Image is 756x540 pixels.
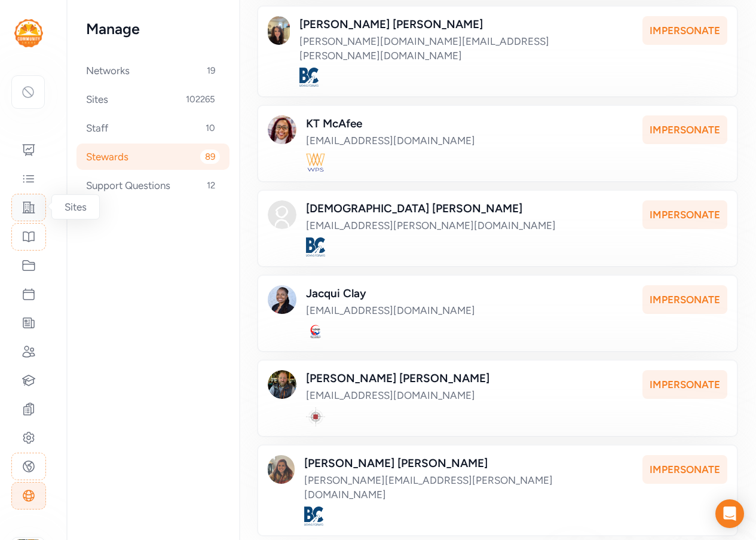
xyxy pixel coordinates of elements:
[306,388,489,402] div: [EMAIL_ADDRESS][DOMAIN_NAME]
[306,370,489,387] div: [PERSON_NAME] [PERSON_NAME]
[76,172,229,199] div: Support Questions
[268,455,295,484] img: Avatar
[642,200,727,229] div: Impersonate
[86,19,220,38] h2: Manage
[181,92,220,106] span: 102265
[642,370,727,399] div: Impersonate
[76,86,229,112] div: Sites
[299,16,609,33] div: [PERSON_NAME] [PERSON_NAME]
[202,178,220,193] span: 12
[304,473,609,502] div: [PERSON_NAME][EMAIL_ADDRESS][PERSON_NAME][DOMAIN_NAME]
[642,115,727,144] div: Impersonate
[200,150,220,164] span: 89
[304,507,323,526] img: Logo
[306,407,325,426] img: Logo
[268,115,296,144] img: Avatar
[76,144,229,170] div: Stewards
[306,303,475,318] div: [EMAIL_ADDRESS][DOMAIN_NAME]
[715,499,744,528] div: Open Intercom Messenger
[76,115,229,141] div: Staff
[306,200,556,217] div: [DEMOGRAPHIC_DATA] [PERSON_NAME]
[268,370,296,399] img: Avatar
[306,152,325,172] img: Logo
[14,19,43,47] img: logo
[76,57,229,84] div: Networks
[306,115,475,132] div: KT McAfee
[202,63,220,78] span: 19
[306,133,475,148] div: [EMAIL_ADDRESS][DOMAIN_NAME]
[268,285,296,314] img: Avatar
[642,285,727,314] div: Impersonate
[304,455,609,472] div: [PERSON_NAME] [PERSON_NAME]
[299,34,609,63] div: [PERSON_NAME][DOMAIN_NAME][EMAIL_ADDRESS][PERSON_NAME][DOMAIN_NAME]
[268,16,290,45] img: Avatar
[642,16,727,45] div: Impersonate
[268,200,296,229] img: Avatar
[306,218,556,233] div: [EMAIL_ADDRESS][PERSON_NAME][DOMAIN_NAME]
[201,121,220,135] span: 10
[306,237,325,257] img: Logo
[642,455,727,484] div: Impersonate
[306,322,325,341] img: Logo
[299,68,319,87] img: Logo
[306,285,475,302] div: Jacqui Clay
